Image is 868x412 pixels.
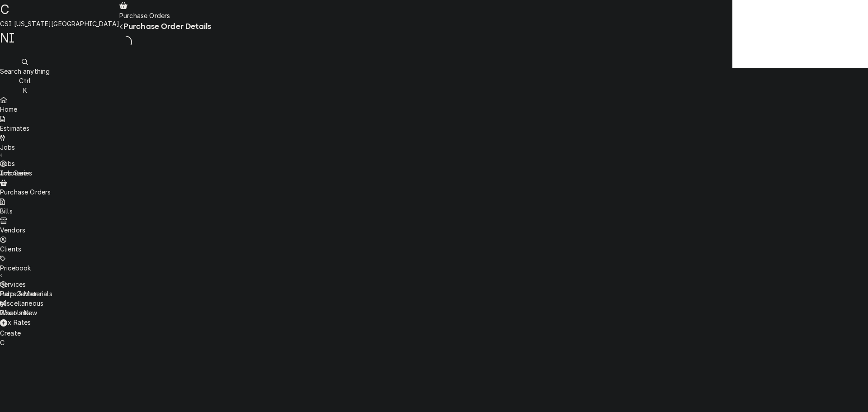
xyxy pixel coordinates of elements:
span: Purchase Order Details [123,22,212,31]
button: Navigate back [119,22,123,31]
span: Ctrl [19,77,31,85]
span: Loading... [119,34,132,50]
span: K [23,86,27,94]
span: Purchase Orders [119,12,170,19]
